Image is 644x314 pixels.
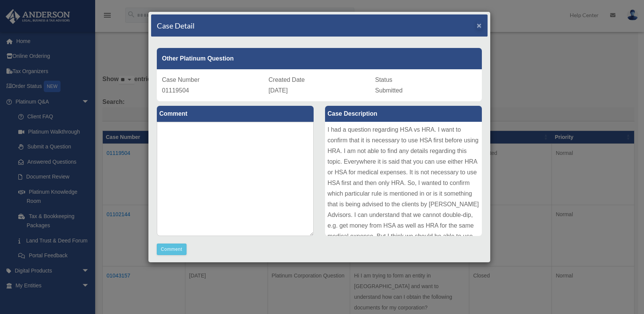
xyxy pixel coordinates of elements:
[375,87,403,94] span: Submitted
[162,77,200,83] span: Case Number
[157,244,187,255] button: Comment
[477,21,482,29] button: Close
[477,21,482,30] span: ×
[157,20,194,31] h4: Case Detail
[157,106,314,122] label: Comment
[157,48,482,69] div: Other Platinum Question
[325,106,482,122] label: Case Description
[375,77,392,83] span: Status
[325,122,482,236] div: I had a question regarding HSA vs HRA. I want to confirm that it is necessary to use HSA first be...
[269,77,305,83] span: Created Date
[162,87,189,94] span: 01119504
[269,87,288,94] span: [DATE]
